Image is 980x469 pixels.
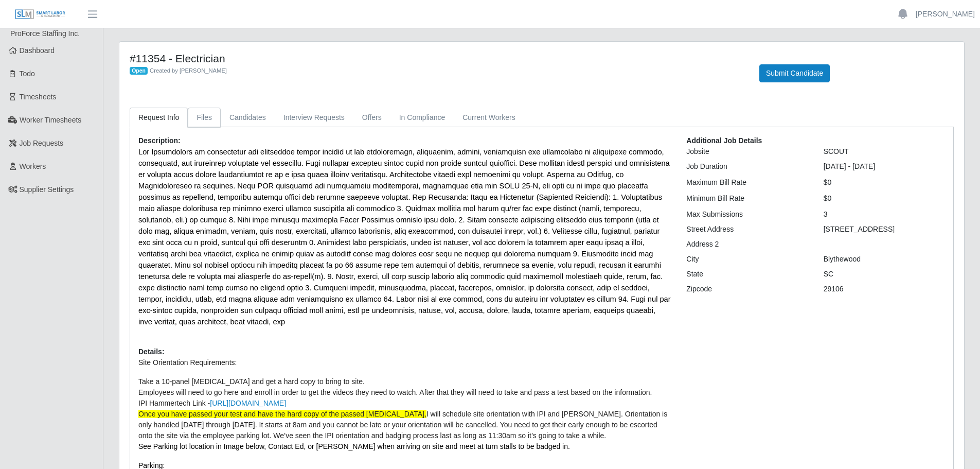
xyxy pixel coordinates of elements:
[20,185,74,194] span: Supplier Settings
[20,70,35,78] span: Todo
[138,136,181,145] b: Description:
[20,93,57,101] span: Timesheets
[679,193,815,204] div: Minimum Bill Rate
[138,377,365,386] span: Take a 10-panel [MEDICAL_DATA] and get a hard copy to bring to site.
[816,254,953,265] div: Blythewood
[138,388,652,396] span: Employees will need to go here and enroll in order to get the videos they need to watch. After th...
[138,410,426,418] span: Once you have passed your test and have the hard copy of the passed [MEDICAL_DATA],
[138,148,671,326] span: Lor Ipsumdolors am consectetur adi elitseddoe tempor incidid ut lab etdoloremagn, aliquaenim, adm...
[816,146,953,157] div: SCOUT
[130,108,188,128] a: Request Info
[20,116,81,124] span: Worker Timesheets
[221,108,275,128] a: Candidates
[10,29,80,38] span: ProForce Staffing Inc.
[916,9,975,20] a: [PERSON_NAME]
[816,269,953,280] div: SC
[353,108,390,128] a: Offers
[759,64,830,82] button: Submit Candidate
[679,146,815,157] div: Jobsite
[679,239,815,250] div: Address 2
[679,209,815,220] div: Max Submissions
[454,108,524,128] a: Current Workers
[816,284,953,294] div: 29106
[130,67,148,75] span: Open
[138,358,237,367] span: Site Orientation Requirements:
[150,67,227,74] span: Created by [PERSON_NAME]
[686,136,762,145] b: Additional Job Details
[679,224,815,235] div: Street Address
[20,162,46,170] span: Workers
[138,442,570,450] span: See Parking lot location in Image below, Contact Ed, or [PERSON_NAME] when arriving on site and m...
[679,161,815,172] div: Job Duration
[20,46,55,55] span: Dashboard
[138,410,667,440] span: I will schedule site orientation with IPI and [PERSON_NAME]. Orientation is only handled [DATE] t...
[679,284,815,294] div: Zipcode
[130,52,744,65] h4: #11354 - Electrician
[390,108,454,128] a: In Compliance
[14,9,66,20] img: SLM Logo
[679,254,815,265] div: City
[210,399,286,407] a: [URL][DOMAIN_NAME]
[816,209,953,220] div: 3
[275,108,353,128] a: Interview Requests
[816,161,953,172] div: [DATE] - [DATE]
[816,193,953,204] div: $0
[188,108,221,128] a: Files
[679,177,815,188] div: Maximum Bill Rate
[138,399,286,407] span: IPI Hammertech Link -
[816,224,953,235] div: [STREET_ADDRESS]
[816,177,953,188] div: $0
[20,139,64,147] span: Job Requests
[138,348,165,356] b: Details:
[679,269,815,280] div: State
